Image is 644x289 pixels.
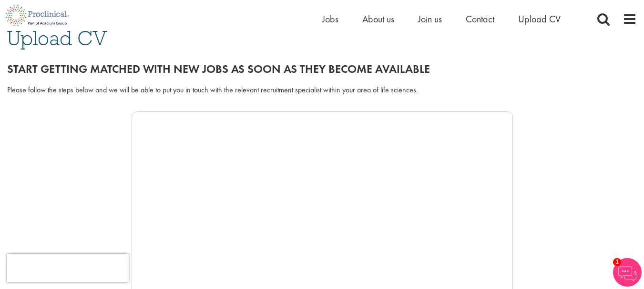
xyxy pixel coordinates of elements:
[418,13,442,25] a: Join us
[518,13,561,25] a: Upload CV
[613,258,621,266] span: 1
[7,85,637,96] div: Please follow the steps below and we will be able to put you in touch with the relevant recruitme...
[362,13,394,25] a: About us
[7,63,637,75] h2: Start getting matched with new jobs as soon as they become available
[7,254,129,282] iframe: reCAPTCHA
[466,13,494,25] a: Contact
[613,258,642,287] img: Chatbot
[322,13,338,25] a: Jobs
[7,25,107,51] span: Upload CV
